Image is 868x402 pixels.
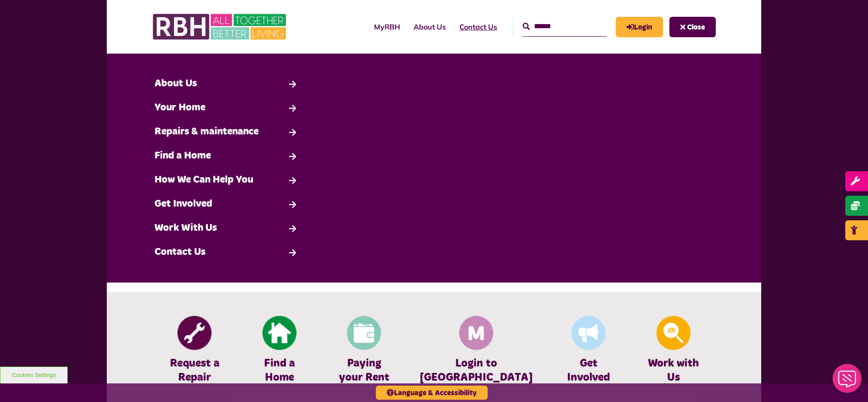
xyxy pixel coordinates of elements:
a: Get Involved [150,192,303,216]
a: Your Home [150,96,303,120]
img: Pay Rent [347,316,381,350]
h4: Login to [GEOGRAPHIC_DATA] [420,357,533,385]
input: Search [523,17,607,36]
h4: Find a Home [250,357,308,385]
h4: Get Involved [560,357,617,385]
a: MyRBH [367,15,407,39]
img: Find A Home [262,316,296,350]
img: Looking For A Job [656,316,690,350]
a: MyRBH [616,17,663,37]
h4: Work with Us [645,357,702,385]
a: Find a Home [150,144,303,168]
a: Work With Us [150,216,303,240]
span: Close [687,24,705,31]
h4: Paying your Rent [335,357,393,385]
h4: Request a Repair [166,357,223,385]
button: Navigation [669,17,716,37]
a: How We Can Help You [150,168,303,192]
a: Contact Us [453,15,504,39]
a: About Us [150,72,303,96]
a: Contact Us [150,240,303,264]
button: search [523,21,530,32]
img: Membership And Mutuality [459,316,494,350]
a: Repairs & maintenance [150,120,303,144]
a: About Us [407,15,453,39]
img: Get Involved [572,316,606,350]
button: Language & Accessibility [376,386,488,400]
img: Report Repair [178,316,212,350]
iframe: Netcall Web Assistant for live chat [827,361,868,402]
img: RBH [152,9,289,45]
